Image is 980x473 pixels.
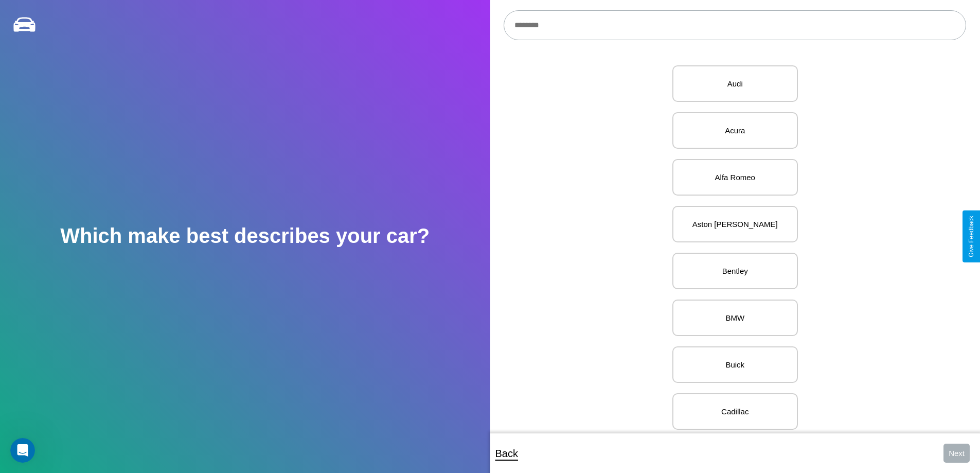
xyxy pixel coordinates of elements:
[10,438,35,463] iframe: Intercom live chat
[684,217,787,231] p: Aston [PERSON_NAME]
[60,224,430,248] h2: Which make best describes your car?
[684,405,787,418] p: Cadillac
[684,358,787,372] p: Buick
[684,264,787,278] p: Bentley
[684,77,787,91] p: Audi
[684,170,787,184] p: Alfa Romeo
[968,216,975,257] div: Give Feedback
[943,444,970,463] button: Next
[684,124,787,137] p: Acura
[684,311,787,325] p: BMW
[495,444,518,463] p: Back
